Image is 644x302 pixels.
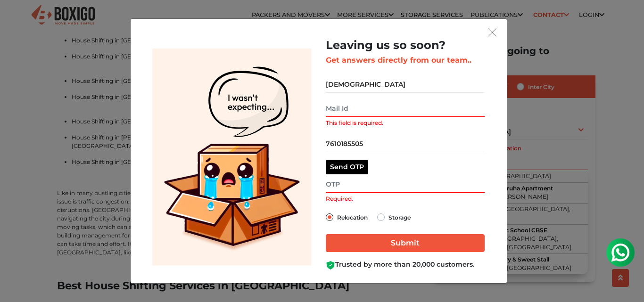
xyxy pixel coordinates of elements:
[326,195,353,203] label: Required.
[326,39,485,52] h2: Leaving us so soon?
[152,49,312,266] img: Lead Welcome Image
[326,76,485,93] input: Your Name
[326,176,485,193] input: OTP
[326,260,485,269] div: Trusted by more than 20,000 customers.
[326,234,485,252] input: Submit
[337,212,368,223] label: Relocation
[326,119,383,127] label: This field is required.
[326,100,485,117] input: Mail Id
[326,160,368,174] button: Send OTP
[388,212,411,223] label: Storage
[488,28,496,37] img: exit
[326,136,485,152] input: Mobile No
[9,9,28,28] img: whatsapp-icon.svg
[326,56,485,65] h3: Get answers directly from our team..
[326,261,335,270] img: Boxigo Customer Shield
